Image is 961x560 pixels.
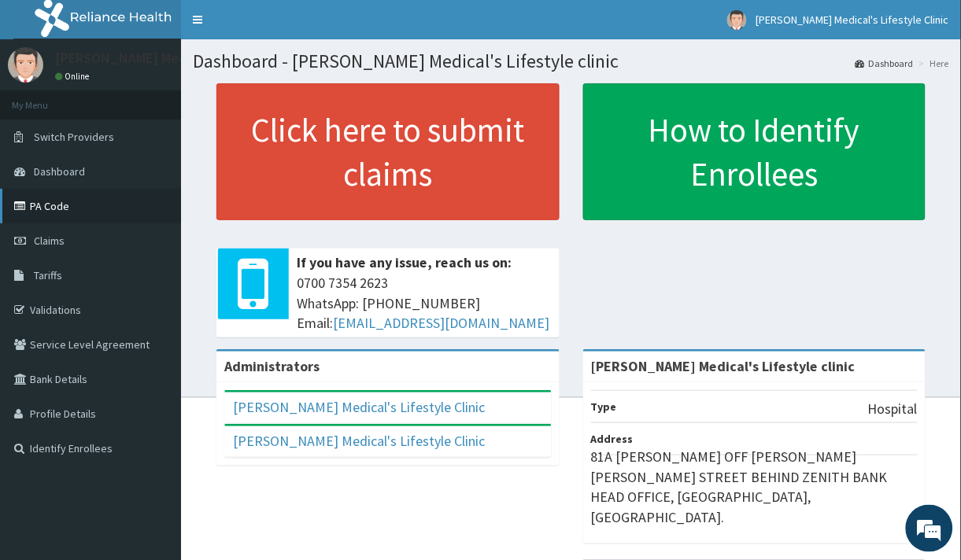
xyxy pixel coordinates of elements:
b: Type [591,400,617,414]
img: User Image [727,10,747,30]
a: Online [55,71,93,82]
p: 81A [PERSON_NAME] OFF [PERSON_NAME] [PERSON_NAME] STREET BEHIND ZENITH BANK HEAD OFFICE, [GEOGRAP... [591,447,918,528]
p: Hospital [868,399,918,419]
span: Switch Providers [34,130,114,144]
span: [PERSON_NAME] Medical's Lifestyle Clinic [756,13,949,27]
b: If you have any issue, reach us on: [297,253,512,271]
span: Dashboard [34,164,85,179]
a: [PERSON_NAME] Medical's Lifestyle Clinic [233,398,485,416]
span: Claims [34,234,65,248]
a: How to Identify Enrollees [583,83,926,220]
strong: [PERSON_NAME] Medical's Lifestyle clinic [591,357,856,375]
span: Tariffs [34,268,62,282]
li: Here [915,57,949,70]
a: Click here to submit claims [216,83,560,220]
a: [PERSON_NAME] Medical's Lifestyle Clinic [233,432,485,450]
span: 0700 7354 2623 WhatsApp: [PHONE_NUMBER] Email: [297,273,552,333]
a: Dashboard [856,57,914,70]
b: Address [591,432,634,446]
h1: Dashboard - [PERSON_NAME] Medical's Lifestyle clinic [193,51,949,72]
img: User Image [8,47,43,83]
b: Administrators [224,357,320,375]
a: [EMAIL_ADDRESS][DOMAIN_NAME] [333,314,549,332]
p: [PERSON_NAME] Medical's Lifestyle Clinic [55,51,312,65]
